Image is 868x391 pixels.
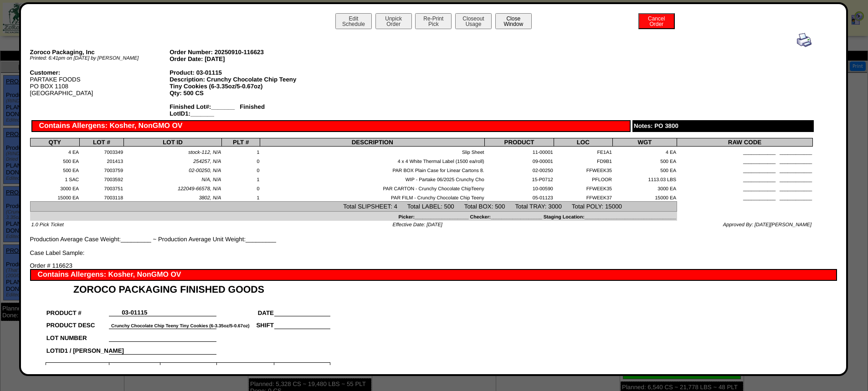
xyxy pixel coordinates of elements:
[554,174,612,183] td: PFLOOR
[393,222,442,228] span: Effective Date: [DATE]
[677,165,813,174] td: ____________ ____________
[455,13,492,29] button: CloseoutUsage
[109,362,160,374] td: PALLET #
[46,316,109,329] td: PRODUCT DESC
[260,183,485,192] td: PAR CARTON - Crunchy Chocolate ChipTeeny
[485,174,554,183] td: 15-P0712
[30,174,80,183] td: 1 SAC
[216,316,274,329] td: SHIFT
[31,222,64,228] span: 1.0 Pick Ticket
[30,211,677,220] td: Picker:____________________ Checker:___________________ Staging Location:________________________...
[677,138,813,147] th: RAW CODE
[677,147,813,156] td: ____________ ____________
[554,138,612,147] th: LOC
[260,192,485,201] td: PAR FILM - Crunchy Chocolate Chip Teeny
[30,156,80,165] td: 500 EA
[797,33,812,47] img: print.gif
[554,156,612,165] td: FD9B1
[193,159,221,164] span: 254257, N/A
[160,362,216,374] td: # OF CASES
[222,174,260,183] td: 1
[485,165,554,174] td: 02-00250
[485,156,554,165] td: 09-00001
[554,192,612,201] td: FFWEEK37
[46,281,330,295] td: ZOROCO PACKAGING FINISHED GOODS
[178,186,221,192] span: 122049-66578, N/A
[723,222,812,228] span: Approved By: [DATE][PERSON_NAME]
[80,147,124,156] td: 7003349
[335,13,372,29] button: EditSchedule
[222,165,260,174] td: 0
[30,69,170,76] div: Customer:
[495,13,532,29] button: CloseWindow
[30,202,677,211] td: Total SLIPSHEET: 4 Total LABEL: 500 Total BOX: 500 Total TRAY: 3000 Total POLY: 15000
[123,138,221,147] th: LOT ID
[169,56,309,62] div: Order Date: [DATE]
[677,174,813,183] td: ____________ ____________
[554,147,612,156] td: FE1A1
[260,174,485,183] td: WIP ‐ Partake 06/2025 Crunchy Cho
[216,362,274,374] td: TIME
[46,329,109,341] td: LOT NUMBER
[80,183,124,192] td: 7003751
[222,138,260,147] th: PLT #
[222,147,260,156] td: 1
[111,324,250,329] font: Crunchy Chocolate Chip Teeny Tiny Cookies (6-3.35oz/5-0.67oz)
[80,138,124,147] th: LOT #
[46,304,109,316] td: PRODUCT #
[612,138,677,147] th: WGT
[222,183,260,192] td: 0
[485,147,554,156] td: 11-00001
[222,156,260,165] td: 0
[494,20,533,27] a: CloseWindow
[612,165,677,174] td: 500 EA
[169,69,309,76] div: Product: 03-01115
[30,147,80,156] td: 4 EA
[169,90,309,96] div: Qty: 500 CS
[677,192,813,201] td: ____________ ____________
[274,362,330,374] td: INITIALS
[80,192,124,201] td: 7003118
[31,120,631,132] div: Contains Allergens: Kosher, NonGMO OV
[169,103,309,117] div: Finished Lot#:_______ Finished LotID1:_______
[30,165,80,174] td: 500 EA
[485,192,554,201] td: 05-01123
[80,165,124,174] td: 7003759
[677,156,813,165] td: ____________ ____________
[260,147,485,156] td: Slip Sheet
[189,168,221,173] span: 02-00250, N/A
[46,362,109,374] td: LOCATION
[222,192,260,201] td: 1
[612,192,677,201] td: 15000 EA
[202,177,221,183] span: N/A, N/A
[30,69,170,96] div: PARTAKE FOODS PO BOX 1108 [GEOGRAPHIC_DATA]
[612,147,677,156] td: 4 EA
[30,138,80,147] th: QTY
[188,150,221,155] span: stock-112, N/A
[30,269,837,281] div: Contains Allergens: Kosher, NonGMO OV
[632,120,814,132] div: Notes: PO 3800
[30,183,80,192] td: 3000 EA
[554,165,612,174] td: FFWEEK35
[169,76,309,90] div: Description: Crunchy Chocolate Chip Teeny Tiny Cookies (6-3.35oz/5-0.67oz)
[638,13,675,29] button: CancelOrder
[169,49,309,56] div: Order Number: 20250910-116623
[260,156,485,165] td: 4 x 4 White Thermal Label (1500 ea/roll)
[109,304,160,316] td: 03-01115
[485,138,554,147] th: PRODUCT
[46,341,109,354] td: LOTID1 / [PERSON_NAME]
[485,183,554,192] td: 10-00590
[554,183,612,192] td: FFWEEK35
[30,192,80,201] td: 15000 EA
[30,49,170,56] div: Zoroco Packaging, Inc
[612,156,677,165] td: 500 EA
[415,13,452,29] button: Re-PrintPick
[612,174,677,183] td: 1113.03 LBS
[260,165,485,174] td: PAR BOX Plain Case for Linear Cartons 8.
[30,33,813,256] div: Production Average Case Weight:_________ ~ Production Average Unit Weight:_________ Case Label Sa...
[216,304,274,316] td: DATE
[80,174,124,183] td: 7003592
[677,183,813,192] td: ____________ ____________
[80,156,124,165] td: 201413
[30,56,170,61] div: Printed: 6:41pm on [DATE] by [PERSON_NAME]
